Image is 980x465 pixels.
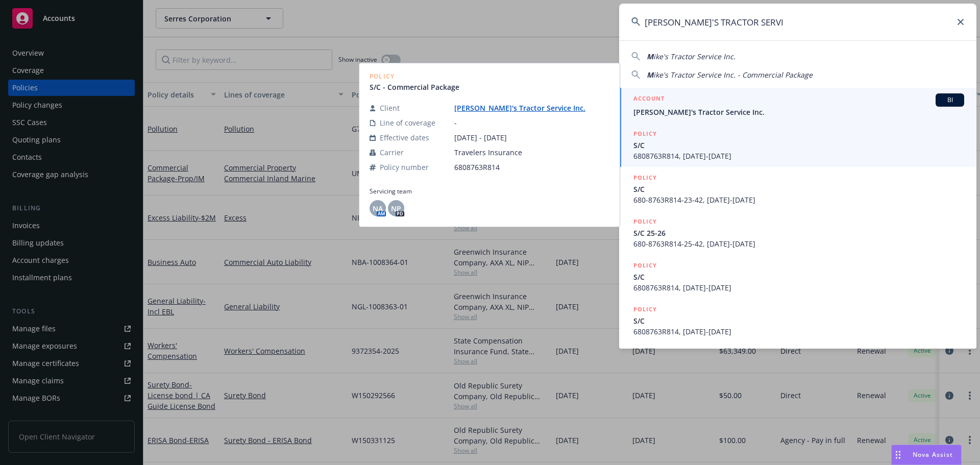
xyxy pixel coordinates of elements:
span: ike's Tractor Service Inc. - Commercial Package [653,70,813,80]
span: 6808763R814, [DATE]-[DATE] [633,326,964,337]
h5: POLICY [633,216,657,227]
h5: POLICY [633,129,657,139]
span: S/C [633,184,964,194]
span: S/C [633,272,964,282]
span: Nova Assist [913,450,953,459]
span: BI [940,95,960,105]
h5: POLICY [633,260,657,271]
span: 6808763R814, [DATE]-[DATE] [633,151,964,161]
span: 6808763R814, [DATE]-[DATE] [633,282,964,293]
span: S/C 25-26 [633,228,964,238]
span: S/C [633,315,964,326]
h5: POLICY [633,173,657,183]
a: POLICYS/C6808763R814, [DATE]-[DATE] [619,123,976,167]
span: M [647,70,653,80]
h5: POLICY [633,304,657,314]
button: Nova Assist [891,445,962,465]
span: M [647,52,653,61]
a: POLICYS/C6808763R814, [DATE]-[DATE] [619,255,976,299]
span: [PERSON_NAME]'s Tractor Service Inc. [633,107,964,117]
a: ACCOUNTBI[PERSON_NAME]'s Tractor Service Inc. [619,88,976,123]
a: POLICYS/C 25-26680-8763R814-25-42, [DATE]-[DATE] [619,211,976,255]
div: Drag to move [892,445,904,464]
a: POLICYS/C680-8763R814-23-42, [DATE]-[DATE] [619,167,976,211]
span: S/C [633,140,964,151]
a: POLICYS/C6808763R814, [DATE]-[DATE] [619,299,976,342]
h5: ACCOUNT [633,93,665,106]
span: 680-8763R814-25-42, [DATE]-[DATE] [633,238,964,249]
span: 680-8763R814-23-42, [DATE]-[DATE] [633,194,964,205]
input: Search... [619,4,976,40]
span: ike's Tractor Service Inc. [653,52,736,61]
